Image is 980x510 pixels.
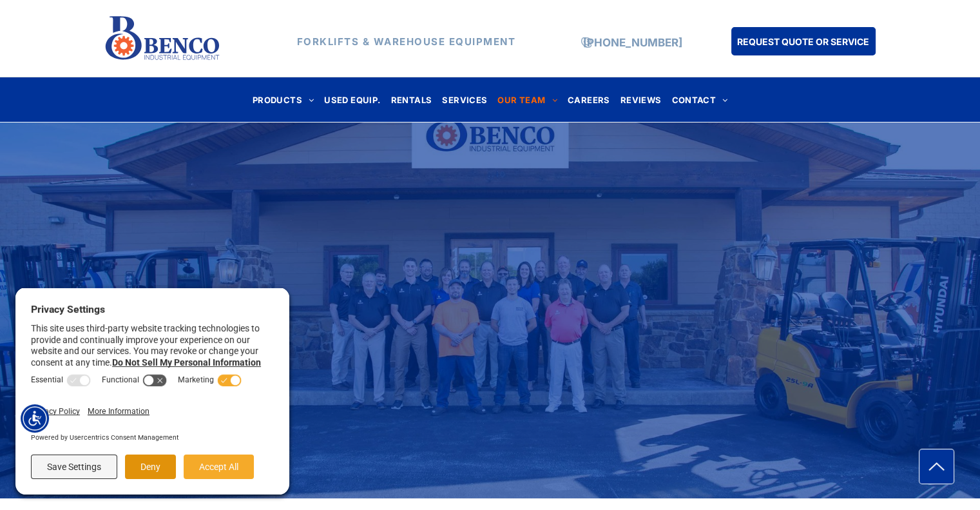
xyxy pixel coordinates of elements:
[319,91,385,108] a: USED EQUIP.
[492,91,562,108] a: OUR TEAM
[437,91,492,108] a: SERVICES
[615,91,667,108] a: REVIEWS
[562,91,615,108] a: CAREERS
[247,91,320,108] a: PRODUCTS
[666,91,733,108] a: CONTACT
[386,91,437,108] a: RENTALS
[737,30,869,54] span: REQUEST QUOTE OR SERVICE
[21,404,49,433] div: Accessibility Menu
[297,35,516,48] strong: FORKLIFTS & WAREHOUSE EQUIPMENT
[731,27,876,55] a: REQUEST QUOTE OR SERVICE
[583,36,682,49] a: [PHONE_NUMBER]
